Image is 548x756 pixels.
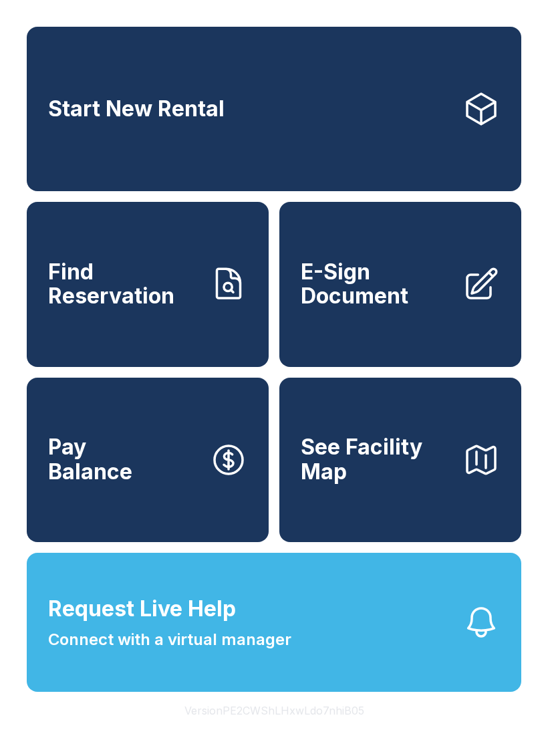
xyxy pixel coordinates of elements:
a: Start New Rental [27,27,521,191]
span: Find Reservation [48,260,199,309]
button: VersionPE2CWShLHxwLdo7nhiB05 [174,692,375,729]
span: Request Live Help [48,593,236,625]
a: E-Sign Document [279,202,521,366]
span: Start New Rental [48,97,225,122]
span: Connect with a virtual manager [48,628,291,652]
button: See Facility Map [279,378,521,542]
button: Request Live HelpConnect with a virtual manager [27,553,521,692]
a: PayBalance [27,378,269,542]
span: E-Sign Document [301,260,452,309]
span: See Facility Map [301,435,452,484]
a: Find Reservation [27,202,269,366]
span: Pay Balance [48,435,132,484]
